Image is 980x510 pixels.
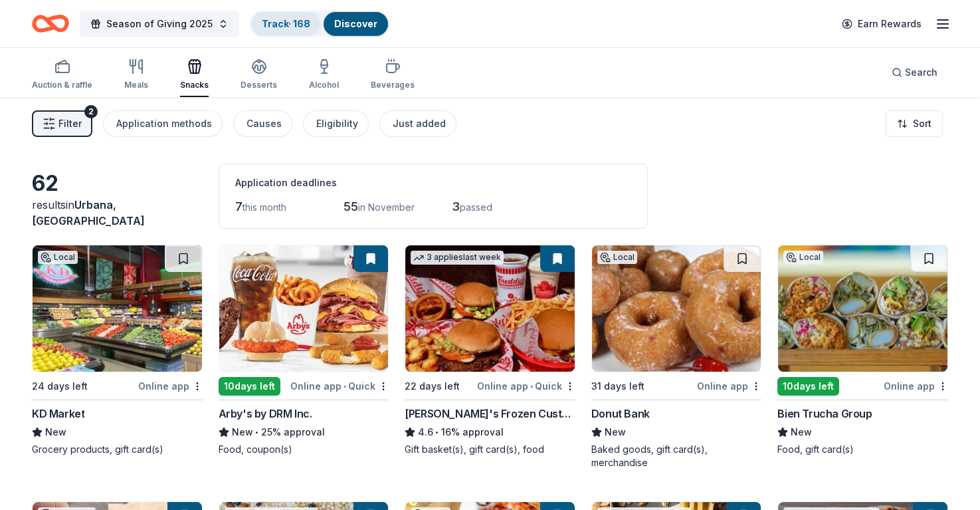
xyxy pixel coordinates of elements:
[436,427,439,438] span: •
[591,406,650,422] div: Donut Bank
[219,245,389,372] img: Image for Arby's by DRM Inc.
[124,53,148,97] button: Meals
[33,245,202,372] img: Image for KD Market
[309,53,339,97] button: Alcohol
[309,80,339,90] div: Alcohol
[84,105,98,118] div: 2
[405,245,575,456] a: Image for Freddy's Frozen Custard & Steakburgers3 applieslast week22 days leftOnline app•Quick[PE...
[530,381,533,392] span: •
[243,201,286,213] span: this month
[405,245,575,372] img: Image for Freddy's Frozen Custard & Steakburgers
[180,53,209,97] button: Snacks
[180,80,209,90] div: Snacks
[32,53,92,97] button: Auction & raffle
[235,199,243,213] span: 7
[884,378,948,394] div: Online app
[32,378,88,394] div: 24 days left
[290,378,389,394] div: Online app Quick
[591,245,762,469] a: Image for Donut BankLocal31 days leftOnline appDonut BankNewBaked goods, gift card(s), merchandise
[379,110,456,137] button: Just added
[591,378,644,394] div: 31 days left
[411,251,504,265] div: 3 applies last week
[241,53,277,97] button: Desserts
[343,199,358,213] span: 55
[32,110,92,137] button: Filter2
[103,110,223,137] button: Application methods
[343,381,346,392] span: •
[32,197,203,229] div: results
[219,406,312,422] div: Arby's by DRM Inc.
[219,245,389,456] a: Image for Arby's by DRM Inc.10days leftOnline app•QuickArby's by DRM Inc.New•25% approvalFood, co...
[697,378,761,394] div: Online app
[783,251,823,264] div: Local
[32,406,84,422] div: KD Market
[418,424,433,440] span: 4.6
[32,170,203,197] div: 62
[597,251,637,264] div: Local
[371,53,415,97] button: Beverages
[235,175,631,191] div: Application deadlines
[32,443,203,456] div: Grocery products, gift card(s)
[777,377,839,396] div: 10 days left
[316,116,358,132] div: Eligibility
[592,245,761,372] img: Image for Donut Bank
[124,80,148,90] div: Meals
[405,424,575,440] div: 16% approval
[777,406,872,422] div: Bien Trucha Group
[250,11,389,37] button: Track· 168Discover
[219,424,389,440] div: 25% approval
[778,245,947,372] img: Image for Bien Trucha Group
[460,201,492,213] span: passed
[881,59,948,86] button: Search
[834,12,930,36] a: Earn Rewards
[334,18,377,29] a: Discover
[45,424,66,440] span: New
[241,80,277,90] div: Desserts
[303,110,369,137] button: Eligibility
[58,116,82,132] span: Filter
[38,251,78,264] div: Local
[32,198,145,227] span: in
[80,11,239,37] button: Season of Giving 2025
[905,64,937,80] span: Search
[777,245,948,456] a: Image for Bien Trucha GroupLocal10days leftOnline appBien Trucha GroupNewFood, gift card(s)
[219,377,280,396] div: 10 days left
[32,80,92,90] div: Auction & raffle
[886,110,943,137] button: Sort
[913,116,931,132] span: Sort
[777,443,948,456] div: Food, gift card(s)
[32,198,145,227] span: Urbana, [GEOGRAPHIC_DATA]
[791,424,812,440] span: New
[405,443,575,456] div: Gift basket(s), gift card(s), food
[32,245,203,456] a: Image for KD MarketLocal24 days leftOnline appKD MarketNewGrocery products, gift card(s)
[262,18,310,29] a: Track· 168
[138,378,203,394] div: Online app
[106,16,213,32] span: Season of Giving 2025
[605,424,626,440] span: New
[393,116,446,132] div: Just added
[405,406,575,422] div: [PERSON_NAME]'s Frozen Custard & Steakburgers
[358,201,415,213] span: in November
[116,116,212,132] div: Application methods
[477,378,575,394] div: Online app Quick
[219,443,389,456] div: Food, coupon(s)
[452,199,460,213] span: 3
[233,110,292,137] button: Causes
[232,424,253,440] span: New
[405,378,460,394] div: 22 days left
[371,80,415,90] div: Beverages
[32,8,69,39] a: Home
[255,427,258,438] span: •
[591,443,762,469] div: Baked goods, gift card(s), merchandise
[246,116,282,132] div: Causes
